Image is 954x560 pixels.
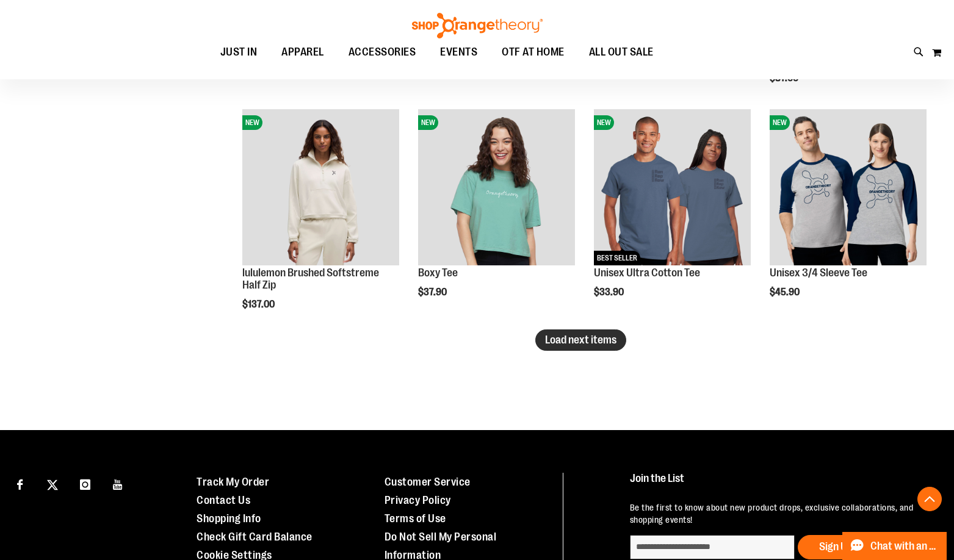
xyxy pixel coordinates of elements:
img: Boxy Tee [418,109,575,266]
img: Shop Orangetheory [410,13,544,38]
span: Load next items [545,334,616,346]
span: $137.00 [242,299,276,310]
button: Back To Top [917,487,942,511]
span: JUST IN [220,38,258,66]
a: Unisex Ultra Cotton Tee [594,267,700,279]
span: $37.90 [418,287,449,298]
a: Visit our X page [42,473,63,494]
a: lululemon Brushed Softstreme Half ZipNEW [242,109,399,268]
a: Unisex Ultra Cotton TeeNEWBEST SELLER [594,109,751,268]
a: Unisex 3/4 Sleeve TeeNEW [770,109,927,268]
a: Visit our Facebook page [9,473,31,494]
span: OTF AT HOME [502,38,565,66]
a: Visit our Instagram page [74,473,96,494]
input: enter email [630,535,795,559]
span: APPAREL [281,38,324,66]
a: Unisex 3/4 Sleeve Tee [770,267,867,279]
span: ALL OUT SALE [589,38,654,66]
img: Twitter [47,479,58,490]
span: NEW [770,115,790,130]
a: Visit our Youtube page [107,473,129,494]
span: $45.90 [770,287,801,298]
p: Be the first to know about new product drops, exclusive collaborations, and shopping events! [630,501,930,526]
div: product [764,103,933,329]
img: lululemon Brushed Softstreme Half Zip [242,109,399,266]
a: Track My Order [197,476,269,488]
span: NEW [418,115,438,130]
button: Chat with an Expert [842,532,947,560]
div: product [588,103,757,329]
a: lululemon Brushed Softstreme Half Zip [242,267,379,291]
span: EVENTS [440,38,477,66]
span: Sign Up [819,540,853,553]
div: product [236,103,405,341]
div: product [412,103,581,329]
a: Contact Us [197,494,250,506]
span: $33.90 [594,287,626,298]
span: ACCESSORIES [349,38,416,66]
button: Sign Up [798,535,874,559]
span: NEW [242,115,262,130]
a: Boxy Tee [418,267,458,279]
img: Unisex 3/4 Sleeve Tee [770,109,927,266]
span: NEW [594,115,614,130]
span: BEST SELLER [594,251,640,265]
a: Check Gift Card Balance [197,531,313,543]
button: Load next items [535,329,626,351]
a: Boxy TeeNEW [418,109,575,268]
span: Chat with an Expert [870,540,939,552]
img: Unisex Ultra Cotton Tee [594,109,751,266]
a: Terms of Use [385,512,446,525]
a: Customer Service [385,476,471,488]
a: Privacy Policy [385,494,451,506]
h4: Join the List [630,473,930,495]
a: Shopping Info [197,512,261,525]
